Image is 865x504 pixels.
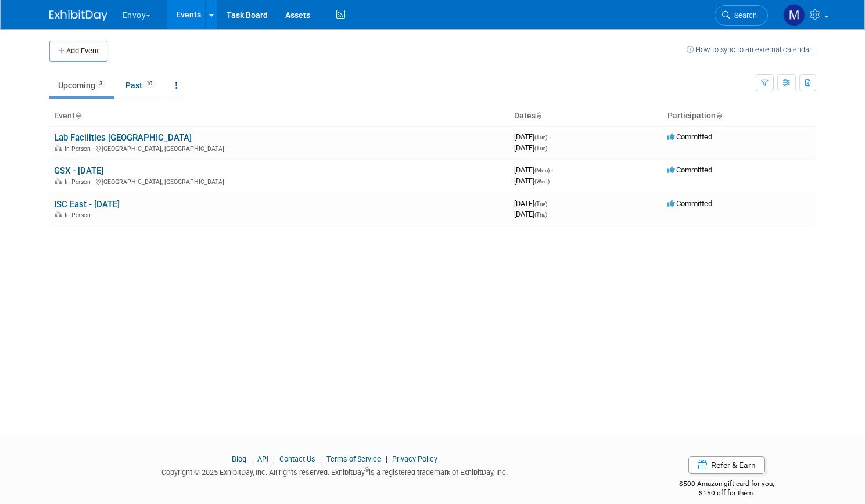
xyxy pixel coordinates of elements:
div: [GEOGRAPHIC_DATA], [GEOGRAPHIC_DATA] [54,177,505,186]
img: In-Person Event [55,145,62,151]
a: Sort by Event Name [75,111,81,120]
span: 10 [143,80,156,88]
a: Contact Us [279,455,315,463]
a: Upcoming3 [49,74,114,96]
div: Copyright © 2025 ExhibitDay, Inc. All rights reserved. ExhibitDay is a registered trademark of Ex... [49,465,620,478]
span: | [317,455,325,463]
a: Privacy Policy [392,455,437,463]
span: - [551,165,553,174]
a: Blog [232,455,246,463]
span: In-Person [64,211,94,219]
th: Event [49,106,509,126]
div: [GEOGRAPHIC_DATA], [GEOGRAPHIC_DATA] [54,143,505,153]
a: GSX - [DATE] [54,165,103,176]
img: In-Person Event [55,211,62,217]
span: In-Person [64,178,94,186]
span: | [248,455,256,463]
a: API [257,455,268,463]
span: [DATE] [514,177,550,185]
a: How to sync to an external calendar... [687,45,816,54]
span: (Tue) [534,134,547,141]
a: Lab Facilities [GEOGRAPHIC_DATA] [54,132,192,143]
a: Refer & Earn [688,456,765,474]
img: Matt h [783,4,805,26]
span: [DATE] [514,210,547,218]
a: Search [715,5,768,26]
span: Committed [667,165,712,174]
img: ExhibitDay [49,10,107,21]
span: | [270,455,278,463]
a: ISC East - [DATE] [54,199,120,210]
sup: ® [365,467,369,473]
span: In-Person [64,145,94,153]
span: (Tue) [534,145,547,152]
th: Dates [509,106,663,126]
img: In-Person Event [55,178,62,184]
a: Sort by Start Date [536,111,541,120]
a: Past10 [117,74,164,96]
span: (Thu) [534,211,547,218]
span: [DATE] [514,143,547,152]
span: (Mon) [534,167,550,174]
span: (Wed) [534,178,550,185]
th: Participation [663,106,816,126]
span: [DATE] [514,165,553,174]
span: - [549,199,551,208]
a: Terms of Service [326,455,381,463]
span: - [549,132,551,141]
span: [DATE] [514,132,551,141]
span: | [383,455,390,463]
a: Sort by Participation Type [716,111,722,120]
span: [DATE] [514,199,551,208]
div: $500 Amazon gift card for you, [637,471,816,498]
div: $150 off for them. [637,488,816,498]
span: Committed [667,132,712,141]
span: (Tue) [534,201,547,207]
span: Search [730,11,757,20]
button: Add Event [49,41,107,62]
span: 3 [96,80,106,88]
span: Committed [667,199,712,208]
